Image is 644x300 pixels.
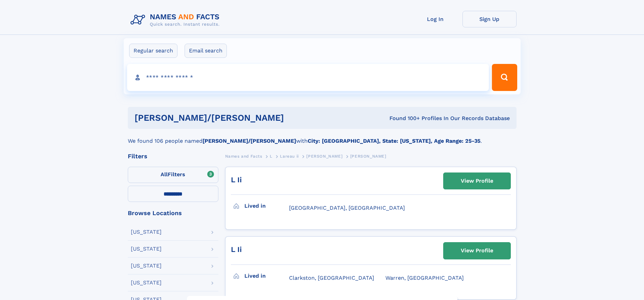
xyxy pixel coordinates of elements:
a: Names and Facts [225,152,262,160]
div: Browse Locations [128,210,218,216]
h3: Lived in [244,270,289,282]
div: [US_STATE] [131,246,162,252]
span: Warren, [GEOGRAPHIC_DATA] [385,275,464,281]
a: [PERSON_NAME] [306,152,342,160]
b: [PERSON_NAME]/[PERSON_NAME] [202,138,296,144]
b: City: [GEOGRAPHIC_DATA], State: [US_STATE], Age Range: 25-35 [308,138,480,144]
span: [PERSON_NAME] [350,154,386,159]
div: [US_STATE] [131,263,162,269]
a: View Profile [444,243,510,259]
div: View Profile [461,173,493,189]
img: Logo Names and Facts [128,11,225,29]
a: View Profile [444,173,510,189]
input: search input [127,64,489,91]
a: Log In [408,11,462,27]
div: We found 106 people named with . [128,129,517,145]
a: L [270,152,272,160]
div: View Profile [461,243,493,258]
div: [US_STATE] [131,280,162,285]
div: Found 100+ Profiles In Our Records Database [337,115,510,122]
span: L [270,154,272,159]
span: [GEOGRAPHIC_DATA], [GEOGRAPHIC_DATA] [289,205,405,211]
div: [US_STATE] [131,229,162,235]
span: All [161,171,168,178]
span: Clarkston, [GEOGRAPHIC_DATA] [289,275,374,281]
a: Lareau ii [280,152,299,160]
a: Sign Up [462,11,517,27]
div: Filters [128,153,218,159]
button: Search Button [492,64,517,91]
label: Regular search [129,44,177,58]
a: L Ii [231,245,242,254]
h1: [PERSON_NAME]/[PERSON_NAME] [135,114,337,122]
label: Email search [185,44,227,58]
a: L Ii [231,176,242,184]
label: Filters [128,167,218,183]
span: [PERSON_NAME] [306,154,342,159]
span: Lareau ii [280,154,299,159]
h3: Lived in [244,200,289,212]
